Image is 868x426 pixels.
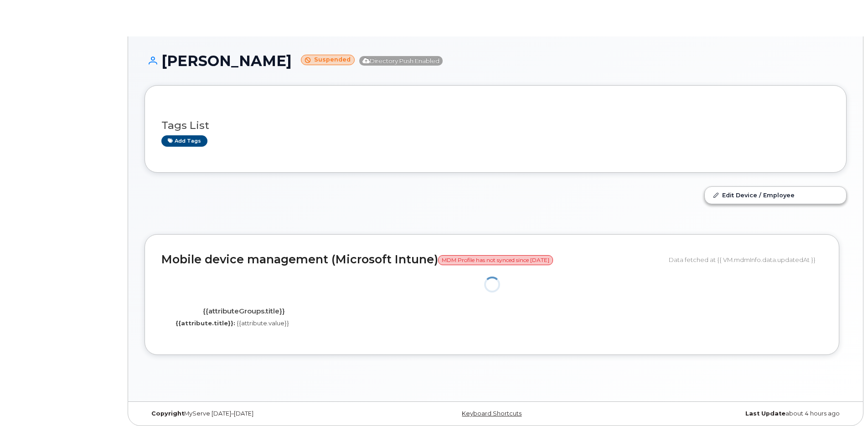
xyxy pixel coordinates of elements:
h3: Tags List [161,120,830,131]
a: Keyboard Shortcuts [462,410,522,417]
strong: Last Update [745,410,785,417]
a: Edit Device / Employee [705,187,846,203]
h2: Mobile device management (Microsoft Intune) [161,253,662,266]
h1: [PERSON_NAME] [145,53,847,69]
span: MDM Profile has not synced since [DATE] [438,255,553,265]
label: {{attribute.title}}: [176,319,235,328]
a: Add tags [161,135,207,147]
small: Suspended [301,55,355,65]
div: about 4 hours ago [613,410,847,417]
h4: {{attributeGroups.title}} [168,308,320,315]
div: Data fetched at {{ VM.mdmInfo.data.updatedAt }} [669,251,822,268]
span: {{attribute.value}} [237,319,289,327]
strong: Copyright [151,410,184,417]
div: MyServe [DATE]–[DATE] [145,410,378,417]
span: Directory Push Enabled [359,56,443,66]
